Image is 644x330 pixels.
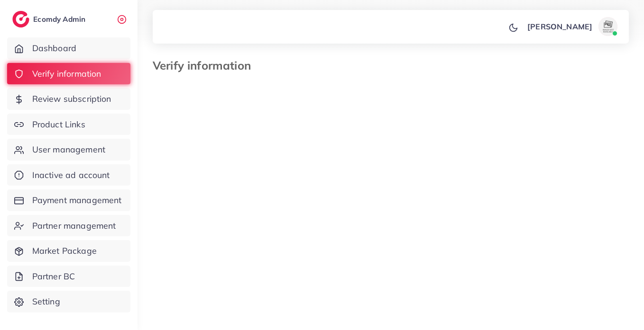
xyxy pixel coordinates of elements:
a: Setting [7,291,130,312]
span: Verify information [32,68,101,80]
span: User management [32,143,105,156]
h3: Verify information [153,59,258,72]
a: Inactive ad account [7,164,130,186]
span: Inactive ad account [32,169,110,181]
img: avatar [598,17,617,36]
a: Market Package [7,240,130,262]
span: Partner BC [32,270,75,283]
a: logoEcomdy Admin [12,11,88,27]
span: Review subscription [32,93,111,105]
span: Dashboard [32,42,76,54]
a: Product Links [7,114,130,135]
span: Product Links [32,118,85,131]
span: Setting [32,295,60,308]
a: Dashboard [7,37,130,59]
a: User management [7,139,130,161]
a: Partner BC [7,266,130,287]
a: Partner management [7,215,130,237]
a: Verify information [7,63,130,85]
h2: Ecomdy Admin [33,15,88,24]
span: Market Package [32,245,97,257]
a: Review subscription [7,88,130,110]
a: Payment management [7,189,130,211]
span: Partner management [32,220,116,232]
img: logo [12,11,29,27]
a: [PERSON_NAME]avatar [522,17,621,36]
span: Payment management [32,194,122,206]
p: [PERSON_NAME] [527,21,592,32]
